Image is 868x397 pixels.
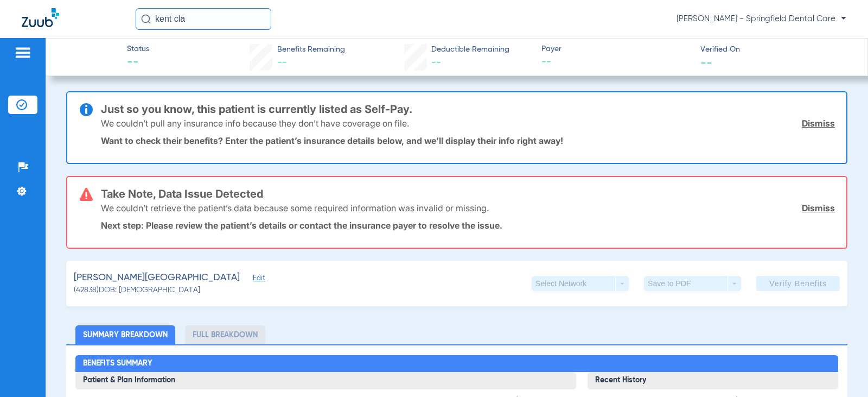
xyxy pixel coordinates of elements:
li: Summary Breakdown [75,325,175,344]
span: -- [277,58,287,67]
span: -- [127,55,149,71]
p: Want to check their benefits? Enter the patient’s insurance details below, and we’ll display thei... [101,135,835,146]
span: [PERSON_NAME] - Springfield Dental Care [676,14,846,24]
a: Dismiss [802,118,835,129]
span: Edit [253,274,263,285]
h3: Take Note, Data Issue Detected [101,188,835,199]
span: Verified On [700,44,850,55]
span: Payer [541,43,691,55]
p: We couldn’t retrieve the patient’s data because some required information was invalid or missing. [101,203,489,213]
li: Full Breakdown [185,325,265,344]
span: [PERSON_NAME][GEOGRAPHIC_DATA] [74,271,240,285]
p: We couldn’t pull any insurance info because they don’t have coverage on file. [101,118,409,129]
span: -- [541,55,691,69]
h3: Patient & Plan Information [75,372,576,389]
input: Search for patients [136,8,271,30]
img: hamburger-icon [14,46,31,59]
span: Status [127,43,149,55]
span: -- [700,56,712,68]
img: Search Icon [141,14,151,24]
span: Deductible Remaining [431,44,509,55]
img: info-icon [80,103,93,116]
h2: Benefits Summary [75,355,838,373]
span: -- [431,58,441,67]
h3: Recent History [588,372,838,389]
a: Dismiss [802,203,835,213]
img: error-icon [80,188,93,201]
p: Next step: Please review the patient’s details or contact the insurance payer to resolve the issue. [101,220,835,231]
span: (42838) DOB: [DEMOGRAPHIC_DATA] [74,285,200,296]
img: Zuub Logo [22,8,59,27]
span: Benefits Remaining [277,44,345,55]
h3: Just so you know, this patient is currently listed as Self-Pay. [101,104,835,115]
